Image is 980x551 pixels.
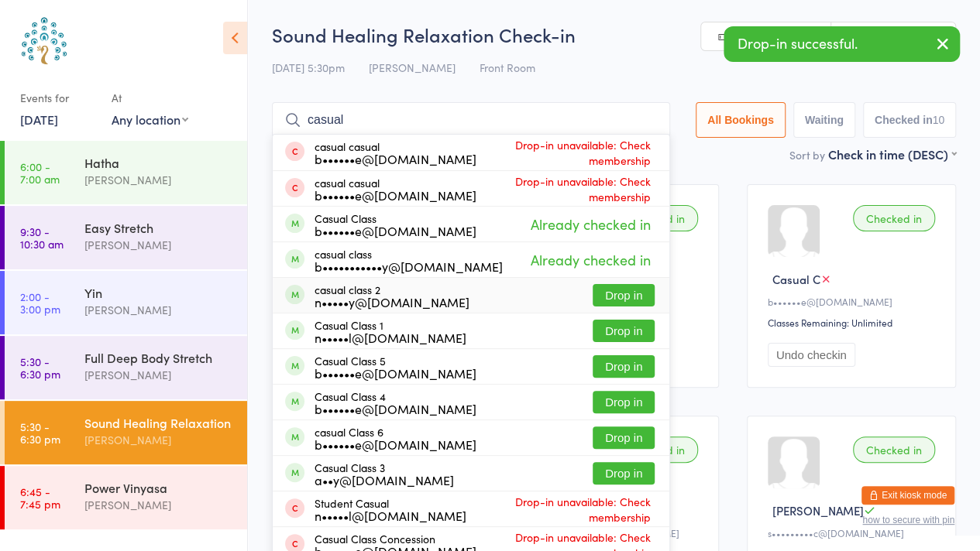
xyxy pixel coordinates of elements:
button: how to secure with pin [862,515,954,525]
div: casual class 2 [315,283,469,308]
a: 9:30 -10:30 amEasy Stretch[PERSON_NAME] [5,206,247,269]
div: [PERSON_NAME] [84,236,234,254]
time: 5:30 - 6:30 pm [20,420,60,445]
div: Casual Class 4 [315,390,476,415]
button: Drop in [593,426,655,449]
div: n•••••l@[DOMAIN_NAME] [315,509,466,522]
button: Exit kiosk mode [861,486,954,505]
div: Checked in [853,205,935,231]
span: Drop-in unavailable: Check membership [476,169,655,208]
label: Sort by [789,147,825,163]
div: At [112,85,188,111]
div: [PERSON_NAME] [84,496,234,514]
div: casual casual [315,176,476,201]
div: Casual Class 5 [315,354,476,379]
div: Easy Stretch [84,219,234,236]
div: Checked in [853,436,935,463]
div: Casual Class [315,212,476,237]
time: 6:45 - 7:45 pm [20,485,60,510]
button: Drop in [593,355,655,378]
a: 2:00 -3:00 pmYin[PERSON_NAME] [5,271,247,334]
div: Check in time (DESC) [828,145,956,163]
button: Drop in [593,391,655,413]
div: a••y@[DOMAIN_NAME] [315,474,454,486]
input: Search [272,102,670,138]
div: Events for [20,85,96,111]
div: Power Vinyasa [84,479,234,496]
div: [PERSON_NAME] [84,301,234,319]
a: 5:30 -6:30 pmFull Deep Body Stretch[PERSON_NAME] [5,336,247,399]
div: Casual Class 1 [315,319,466,344]
div: s•••••••••c@[DOMAIN_NAME] [768,526,940,539]
img: Australian School of Meditation & Yoga [15,12,74,70]
button: All Bookings [696,102,786,138]
div: Any location [112,111,188,128]
div: Sound Healing Relaxation [84,414,234,431]
div: Yin [84,284,234,301]
span: Already checked in [527,246,655,273]
div: n•••••l@[DOMAIN_NAME] [315,331,466,344]
div: [PERSON_NAME] [84,431,234,449]
div: casual casual [315,140,476,165]
button: Waiting [793,102,855,138]
div: b••••••e@[DOMAIN_NAME] [315,402,476,415]
a: 6:45 -7:45 pmPower Vinyasa[PERSON_NAME] [5,466,247,529]
div: b••••••e@[DOMAIN_NAME] [315,189,476,201]
span: Casual C [772,271,820,287]
div: [PERSON_NAME] [84,366,234,384]
button: Undo checkin [768,343,855,367]
div: n•••••y@[DOMAIN_NAME] [315,296,469,308]
div: casual Class 6 [315,426,476,450]
h2: Sound Healing Relaxation Check-in [272,22,956,47]
time: 2:00 - 3:00 pm [20,290,60,315]
time: 5:30 - 6:30 pm [20,355,60,380]
a: [DATE] [20,111,58,128]
div: casual class [315,248,503,272]
span: Front Room [480,60,535,75]
div: b••••••e@[DOMAIN_NAME] [315,152,476,165]
time: 9:30 - 10:30 am [20,225,64,250]
div: Hatha [84,154,234,171]
div: Full Deep Body Stretch [84,349,234,366]
div: b••••••e@[DOMAIN_NAME] [315,438,476,450]
time: 6:00 - 7:00 am [20,160,60,185]
a: 5:30 -6:30 pmSound Healing Relaxation[PERSON_NAME] [5,401,247,464]
div: b•••••••••••y@[DOMAIN_NAME] [315,260,503,272]
span: Already checked in [527,210,655,238]
button: Drop in [593,462,655,484]
div: b••••••e@[DOMAIN_NAME] [315,367,476,379]
div: [PERSON_NAME] [84,171,234,189]
div: b••••••e@[DOMAIN_NAME] [315,224,476,237]
span: Drop-in unavailable: Check membership [476,133,655,172]
button: Drop in [593,284,655,306]
span: Drop-in unavailable: Check membership [466,490,655,529]
div: 10 [932,114,944,126]
span: [PERSON_NAME] [772,502,864,518]
div: Drop-in successful. [724,26,960,62]
div: b••••••e@[DOMAIN_NAME] [768,295,940,308]
a: 6:00 -7:00 amHatha[PERSON_NAME] [5,141,247,204]
span: [PERSON_NAME] [369,60,456,75]
div: Student Casual [315,497,466,522]
div: Casual Class 3 [315,461,454,486]
span: [DATE] 5:30pm [272,60,345,75]
div: Classes Remaining: Unlimited [768,316,940,329]
button: Checked in10 [863,102,956,138]
button: Drop in [593,320,655,342]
